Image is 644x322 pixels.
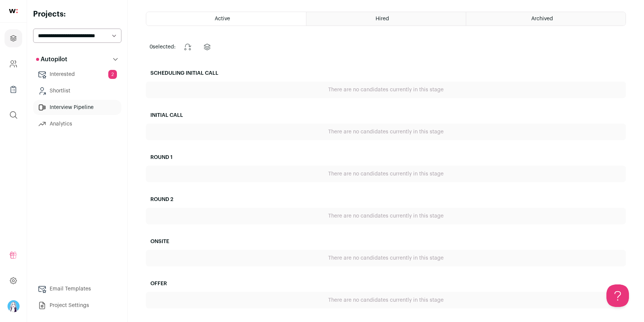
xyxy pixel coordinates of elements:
[146,82,626,98] div: There are no candidates currently in this stage
[108,70,117,79] span: 2
[146,275,626,292] h2: Offer
[146,149,626,166] h2: Round 1
[146,208,626,224] div: There are no candidates currently in this stage
[146,250,626,266] div: There are no candidates currently in this stage
[466,12,626,26] a: Archived
[36,55,67,64] p: Autopilot
[179,38,197,56] button: Change stage
[146,166,626,182] div: There are no candidates currently in this stage
[33,100,121,115] a: Interview Pipeline
[150,44,153,50] span: 0
[33,298,121,313] a: Project Settings
[33,281,121,296] a: Email Templates
[150,43,176,51] span: selected:
[146,233,626,250] h2: Onsite
[33,9,121,20] h2: Projects:
[146,292,626,308] div: There are no candidates currently in this stage
[33,52,121,67] button: Autopilot
[33,116,121,132] a: Analytics
[5,29,22,47] a: Projects
[146,107,626,124] h2: Initial Call
[306,12,466,26] a: Hired
[376,16,389,21] span: Hired
[146,191,626,208] h2: Round 2
[5,55,22,73] a: Company and ATS Settings
[146,124,626,140] div: There are no candidates currently in this stage
[33,83,121,98] a: Shortlist
[33,67,121,82] a: Interested2
[531,16,553,21] span: Archived
[8,300,20,312] img: 17519023-medium_jpg
[5,80,22,98] a: Company Lists
[606,284,629,307] iframe: Help Scout Beacon - Open
[9,9,18,13] img: wellfound-shorthand-0d5821cbd27db2630d0214b213865d53afaa358527fdda9d0ea32b1df1b89c2c.svg
[215,16,230,21] span: Active
[146,65,626,82] h2: Scheduling Initial Call
[8,300,20,312] button: Open dropdown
